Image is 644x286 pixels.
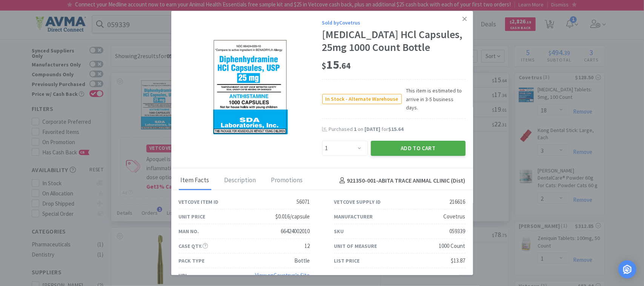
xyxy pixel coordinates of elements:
[305,241,310,251] div: 12
[334,242,377,250] div: Unit of Measure
[618,260,636,278] div: Open Intercom Messenger
[297,197,310,206] div: 56071
[255,272,310,279] a: View onCovetrus's Site
[323,94,401,104] span: In Stock - Alternate Warehouse
[179,271,188,280] div: URL
[179,212,206,221] div: Unit Price
[340,60,351,71] span: . 64
[179,198,219,206] div: Vetcove Item ID
[450,197,466,206] div: 216616
[179,227,199,235] div: Man No.
[295,256,310,265] div: Bottle
[322,18,466,27] div: Sold by Covetrus
[371,141,466,156] button: Add to Cart
[276,212,310,221] div: $0.016/capsule
[365,126,381,132] span: [DATE]
[179,242,208,250] div: Case Qty.
[329,126,466,133] div: Purchased on for
[223,171,258,190] div: Description
[354,126,357,132] span: 1
[322,28,466,54] div: [MEDICAL_DATA] HCl Capsules, 25mg 1000 Count Bottle
[439,241,466,251] div: 1000 Count
[450,227,466,236] div: 059339
[322,57,351,72] span: 15
[281,227,310,236] div: 66424002010
[334,198,381,206] div: Vetcove Supply ID
[451,256,466,265] div: $13.87
[179,257,205,265] div: Pack Type
[213,40,288,134] img: 2adf893d23ed4f8da2466139f4d40434_216616.png
[389,126,404,132] span: $15.64
[334,227,344,235] div: SKU
[402,86,466,112] span: This item is estimated to arrive in 3-5 business days.
[337,176,466,186] h4: 921350-001 - ABITA TRACE ANIMAL CLINIC (Dist)
[334,257,360,265] div: List Price
[322,60,327,71] span: $
[179,171,211,190] div: Item Facts
[444,212,466,221] div: Covetrus
[334,212,373,221] div: Manufacturer
[269,171,305,190] div: Promotions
